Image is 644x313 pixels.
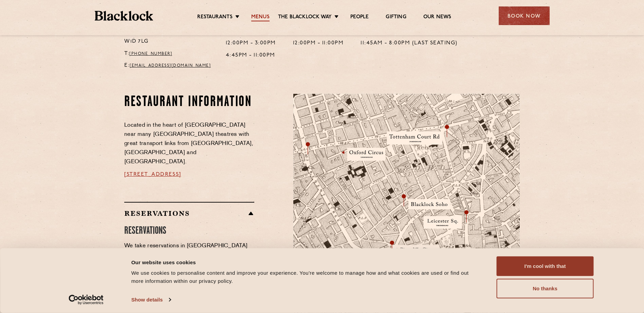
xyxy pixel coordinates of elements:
button: No thanks [497,279,594,298]
p: 11:45am - 8:00pm (Last seating) [361,39,458,48]
p: 12:00pm - 11:00pm [293,39,344,48]
a: [PHONE_NUMBER] [129,52,172,56]
a: Show details [131,295,171,305]
a: Gifting [386,14,406,21]
p: T: [124,49,216,58]
div: Our website uses cookies [131,258,481,266]
a: The Blacklock Way [278,14,332,21]
p: [STREET_ADDRESS] W1D 7LG [124,28,216,46]
p: We take reservations in [GEOGRAPHIC_DATA] whilst always leaving a number of tables in the restaur... [124,242,254,296]
a: [EMAIL_ADDRESS][DOMAIN_NAME] [130,64,211,68]
a: Usercentrics Cookiebot - opens in a new window [56,295,116,305]
a: Menus [251,14,270,21]
h2: Restaurant information [124,94,254,111]
div: Book Now [499,6,550,25]
img: BL_Textured_Logo-footer-cropped.svg [95,11,153,21]
a: People [350,14,369,21]
a: [STREET_ADDRESS] [124,172,181,177]
button: I'm cool with that [497,256,594,276]
a: Restaurants [197,14,233,21]
div: We use cookies to personalise content and improve your experience. You're welcome to manage how a... [131,269,481,285]
p: E: [124,61,216,70]
p: 4:45pm - 11:00pm [226,51,276,60]
span: RESERVATIONS [124,226,166,236]
a: Our News [423,14,452,21]
p: Located in the heart of [GEOGRAPHIC_DATA] near many [GEOGRAPHIC_DATA] theatres with great transpo... [124,121,254,167]
h2: Reservations [124,209,254,217]
p: 12:00pm - 3:00pm [226,39,276,48]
